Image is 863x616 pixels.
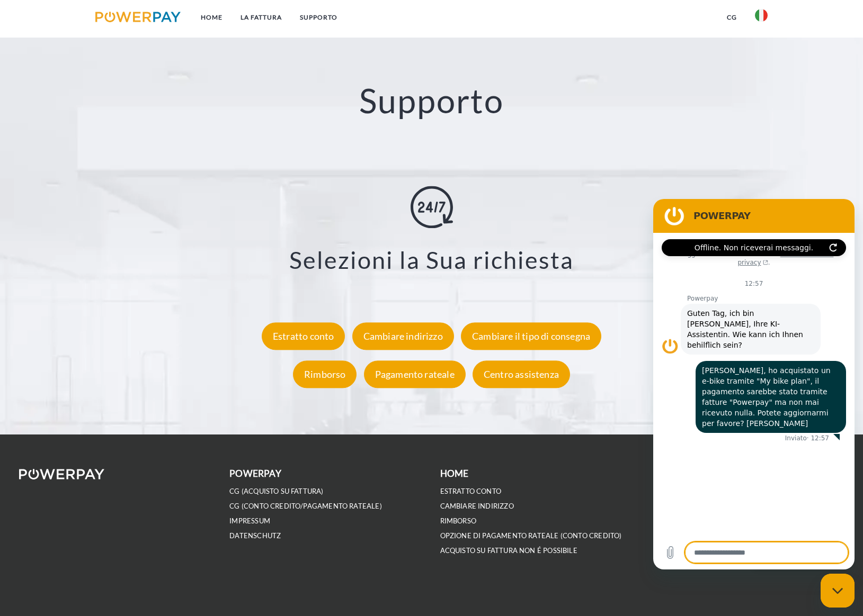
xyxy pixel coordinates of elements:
[293,360,357,388] div: Rimborso
[229,487,323,496] a: CG (Acquisto su fattura)
[718,8,746,27] a: CG
[19,469,104,479] img: logo-powerpay-white.svg
[473,360,570,388] div: Centro assistenza
[290,368,359,380] a: Rimborso
[192,8,232,27] a: Home
[350,330,457,342] a: Cambiare indirizzo
[361,368,468,380] a: Pagamento rateale
[229,502,381,511] a: CG (Conto Credito/Pagamento rateale)
[259,330,348,342] a: Estratto conto
[352,322,454,350] div: Cambiare indirizzo
[232,8,291,27] a: LA FATTURA
[461,322,601,350] div: Cambiare il tipo di consegna
[458,330,604,342] a: Cambiare il tipo di consegna
[56,246,806,275] h3: Selezioni la Sua richiesta
[440,531,622,540] a: OPZIONE DI PAGAMENTO RATEALE (Conto Credito)
[470,368,573,380] a: Centro assistenza
[411,186,453,229] img: online-shopping.svg
[229,468,281,479] b: POWERPAY
[440,468,469,479] b: Home
[262,322,345,350] div: Estratto conto
[364,360,466,388] div: Pagamento rateale
[821,574,855,608] iframe: Pulsante per aprire la finestra di messaggistica, conversazione in corso
[229,517,270,526] a: IMPRESSUM
[440,502,514,511] a: CAMBIARE INDIRIZZO
[440,546,577,555] a: ACQUISTO SU FATTURA NON É POSSIBILE
[291,8,346,27] a: Supporto
[755,9,768,22] img: it
[440,487,502,496] a: ESTRATTO CONTO
[229,531,281,540] a: DATENSCHUTZ
[653,199,855,569] iframe: Finestra di messaggistica
[440,517,476,526] a: RIMBORSO
[43,80,820,122] h2: Supporto
[95,12,181,22] img: logo-powerpay.svg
